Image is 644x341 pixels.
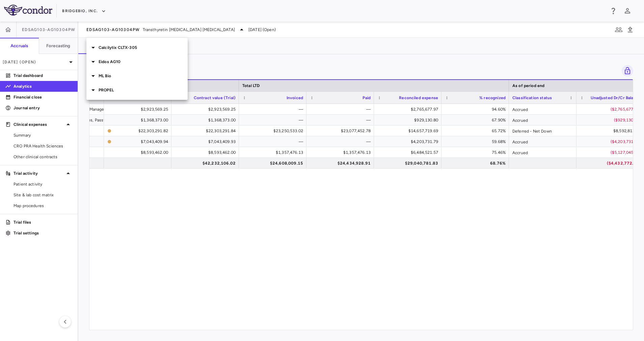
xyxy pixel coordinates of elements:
p: PROPEL [99,87,188,93]
div: Eidos AG10 [86,55,188,69]
div: ML Bio [86,69,188,83]
div: Calcilytix CLTX-305 [86,40,188,55]
p: Eidos AG10 [99,59,188,65]
p: ML Bio [99,73,188,79]
p: Calcilytix CLTX-305 [99,45,188,51]
div: PROPEL [86,83,188,97]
